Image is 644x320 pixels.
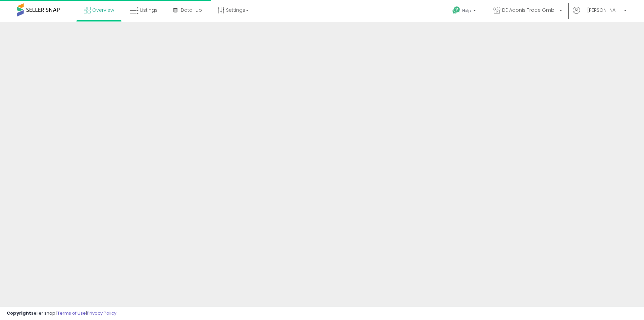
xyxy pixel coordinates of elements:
a: Hi [PERSON_NAME] [573,7,627,22]
span: DE Adonis Trade GmbH [502,7,557,13]
span: Overview [92,7,114,13]
span: Hi [PERSON_NAME] [582,7,622,13]
i: Get Help [452,6,461,14]
a: Help [447,1,483,22]
span: Listings [140,7,158,13]
span: DataHub [181,7,202,13]
span: Help [462,8,471,13]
